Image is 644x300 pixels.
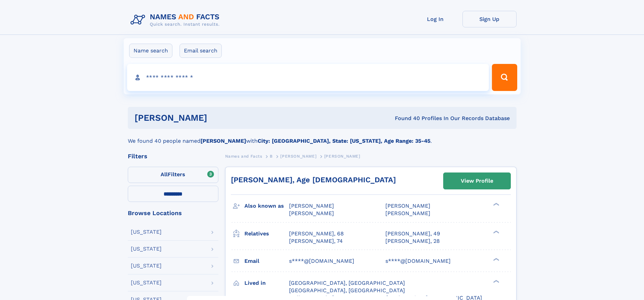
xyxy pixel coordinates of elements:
[131,246,162,252] div: [US_STATE]
[270,154,273,159] span: B
[301,115,510,122] div: Found 40 Profiles In Our Records Database
[225,152,262,160] a: Names and Facts
[289,237,343,245] a: [PERSON_NAME], 74
[270,152,273,160] a: B
[129,44,172,58] label: Name search
[462,11,517,27] a: Sign Up
[492,64,517,91] button: Search Button
[492,257,500,261] div: ❯
[289,203,334,209] span: [PERSON_NAME]
[289,210,334,216] span: [PERSON_NAME]
[289,287,405,294] span: [GEOGRAPHIC_DATA], [GEOGRAPHIC_DATA]
[492,202,500,207] div: ❯
[385,237,440,245] a: [PERSON_NAME], 28
[131,263,162,269] div: [US_STATE]
[128,11,225,29] img: Logo Names and Facts
[258,138,430,144] b: City: [GEOGRAPHIC_DATA], State: [US_STATE], Age Range: 35-45
[244,255,289,267] h3: Email
[280,154,316,159] span: [PERSON_NAME]
[324,154,360,159] span: [PERSON_NAME]
[244,277,289,289] h3: Lived in
[161,171,168,178] span: All
[128,167,218,183] label: Filters
[131,280,162,285] div: [US_STATE]
[408,11,462,27] a: Log In
[128,210,218,216] div: Browse Locations
[128,129,517,145] div: We found 40 people named with .
[289,230,344,237] a: [PERSON_NAME], 68
[200,138,246,144] b: [PERSON_NAME]
[231,176,396,184] a: [PERSON_NAME], Age [DEMOGRAPHIC_DATA]
[135,114,301,122] h1: [PERSON_NAME]
[289,280,405,286] span: [GEOGRAPHIC_DATA], [GEOGRAPHIC_DATA]
[244,200,289,212] h3: Also known as
[128,153,218,159] div: Filters
[385,203,430,209] span: [PERSON_NAME]
[180,44,222,58] label: Email search
[444,173,510,189] a: View Profile
[127,64,489,91] input: search input
[385,210,430,216] span: [PERSON_NAME]
[385,230,440,237] a: [PERSON_NAME], 49
[244,228,289,239] h3: Relatives
[131,229,162,235] div: [US_STATE]
[492,279,500,283] div: ❯
[461,173,493,189] div: View Profile
[280,152,316,160] a: [PERSON_NAME]
[492,230,500,234] div: ❯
